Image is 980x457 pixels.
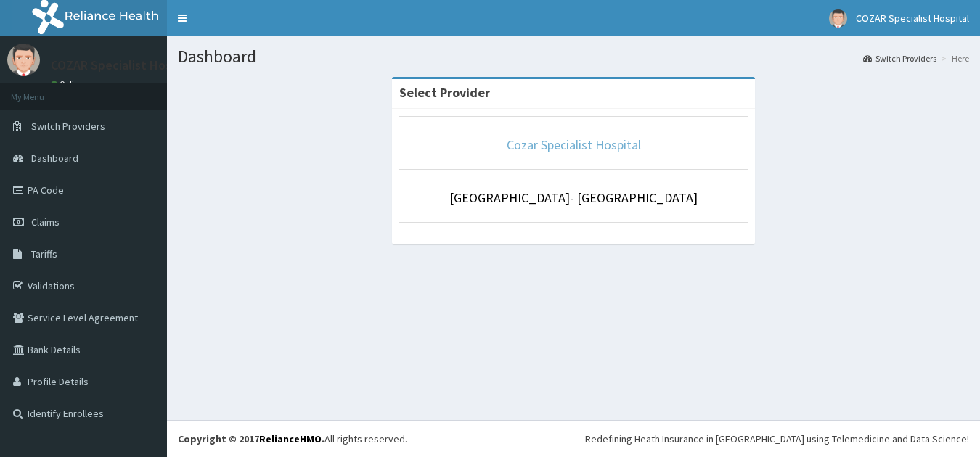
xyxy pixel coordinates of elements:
[507,136,641,153] a: Cozar Specialist Hospital
[31,152,78,165] span: Dashboard
[449,189,698,206] a: [GEOGRAPHIC_DATA]- [GEOGRAPHIC_DATA]
[167,420,980,457] footer: All rights reserved.
[178,432,324,445] strong: Copyright © 2017 .
[863,52,936,65] a: Switch Providers
[51,59,197,72] p: COZAR Specialist Hospital
[178,47,969,66] h1: Dashboard
[938,52,969,65] li: Here
[585,432,969,446] div: Redefining Heath Insurance in [GEOGRAPHIC_DATA] using Telemedicine and Data Science!
[399,84,490,101] strong: Select Provider
[856,12,969,25] span: COZAR Specialist Hospital
[51,79,86,89] a: Online
[259,432,322,445] a: RelianceHMO
[31,247,57,260] span: Tariffs
[7,44,40,76] img: User Image
[31,120,105,133] span: Switch Providers
[31,215,60,228] span: Claims
[829,9,847,28] img: User Image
